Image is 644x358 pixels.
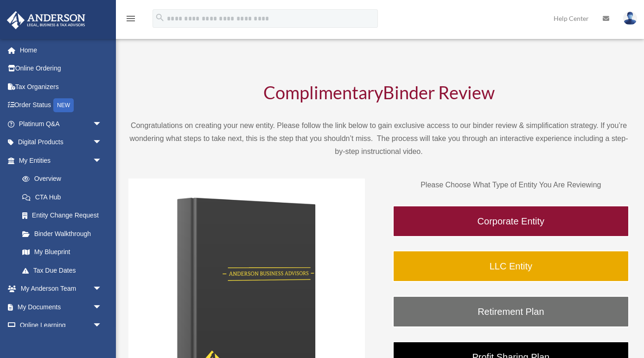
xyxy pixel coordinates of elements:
a: Platinum Q&Aarrow_drop_down [6,115,116,133]
a: My Documentsarrow_drop_down [6,298,116,316]
span: arrow_drop_down [93,133,111,152]
a: Entity Change Request [13,206,116,225]
a: Online Ordering [6,59,116,78]
span: arrow_drop_down [93,280,111,299]
a: Tax Due Dates [13,261,116,280]
div: NEW [53,98,74,112]
a: My Anderson Teamarrow_drop_down [6,280,116,298]
p: Congratulations on creating your new entity. Please follow the link below to gain exclusive acces... [128,119,629,158]
a: Online Learningarrow_drop_down [6,316,116,335]
a: CTA Hub [13,188,116,206]
span: arrow_drop_down [93,151,111,170]
span: Binder Review [383,82,495,103]
a: menu [125,16,136,24]
span: Complimentary [263,82,383,103]
img: Anderson Advisors Platinum Portal [4,11,88,29]
a: Home [6,41,116,59]
i: search [155,13,165,23]
a: Corporate Entity [393,205,629,237]
a: My Blueprint [13,243,116,262]
a: Tax Organizers [6,77,116,96]
a: Order StatusNEW [6,96,116,115]
a: Digital Productsarrow_drop_down [6,133,116,152]
a: Overview [13,170,116,188]
span: arrow_drop_down [93,316,111,335]
a: LLC Entity [393,250,629,282]
a: Binder Walkthrough [13,224,111,243]
a: My Entitiesarrow_drop_down [6,151,116,170]
i: menu [125,13,136,24]
a: Retirement Plan [393,296,629,327]
span: arrow_drop_down [93,298,111,317]
img: User Pic [623,12,637,25]
p: Please Choose What Type of Entity You Are Reviewing [393,179,629,192]
span: arrow_drop_down [93,115,111,134]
